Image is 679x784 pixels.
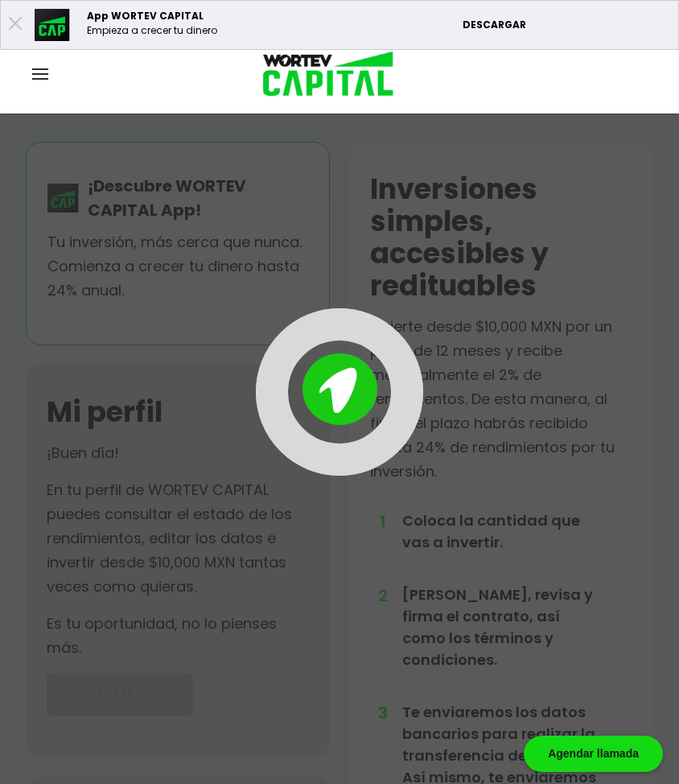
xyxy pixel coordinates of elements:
[524,736,663,772] div: Agendar llamada
[87,9,217,23] p: App WORTEV CAPITAL
[246,49,400,101] img: logo_wortev_capital
[87,23,217,38] p: Empieza a crecer tu dinero
[32,68,48,80] img: hamburguer-menu2
[463,18,670,32] p: DESCARGAR
[35,9,71,41] img: appicon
